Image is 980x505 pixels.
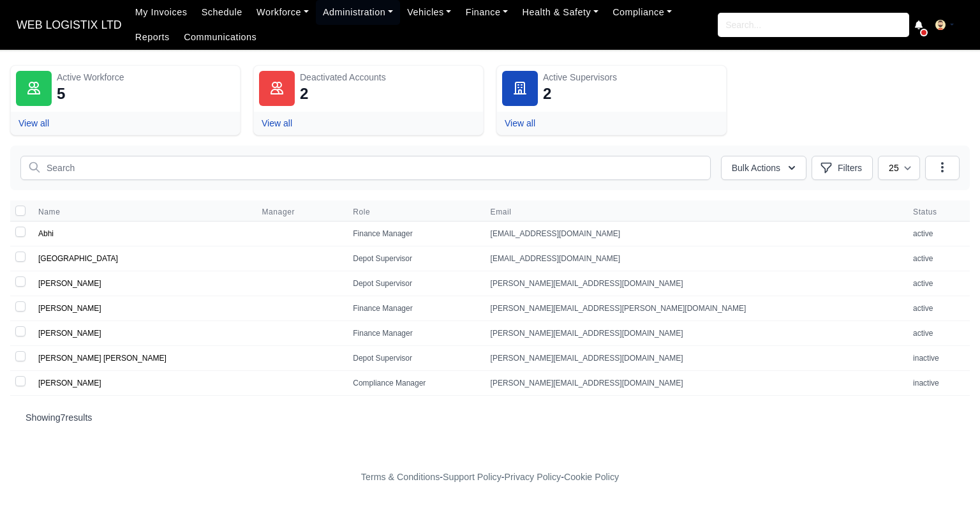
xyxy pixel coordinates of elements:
td: Finance Manager [345,222,482,246]
button: Filters [812,156,873,180]
td: active [905,271,970,296]
td: Depot Supervisor [345,271,482,296]
span: Role [353,207,370,217]
div: Deactivated Accounts [300,71,478,84]
span: Name [38,207,60,217]
a: WEB LOGISTIX LTD [10,13,128,38]
button: Role [353,207,380,217]
a: Support Policy [443,472,501,482]
td: active [905,222,970,246]
td: [EMAIL_ADDRESS][DOMAIN_NAME] [483,246,905,271]
button: Name [38,207,70,217]
td: inactive [905,346,970,371]
a: [PERSON_NAME] [38,379,101,388]
div: Active Supervisors [543,71,721,84]
a: [PERSON_NAME] [38,279,101,288]
td: Compliance Manager [345,371,482,396]
a: Reports [128,25,177,50]
td: [PERSON_NAME][EMAIL_ADDRESS][DOMAIN_NAME] [483,321,905,346]
td: active [905,246,970,271]
td: [PERSON_NAME][EMAIL_ADDRESS][PERSON_NAME][DOMAIN_NAME] [483,296,905,321]
a: [PERSON_NAME] [38,329,101,338]
td: Depot Supervisor [345,246,482,271]
td: Depot Supervisor [345,346,482,371]
a: View all [262,118,292,128]
span: Status [913,207,962,217]
div: 2 [543,84,551,104]
td: [PERSON_NAME][EMAIL_ADDRESS][DOMAIN_NAME] [483,346,905,371]
a: Communications [177,25,264,50]
span: WEB LOGISTIX LTD [10,12,128,38]
a: Cookie Policy [564,472,619,482]
input: Search... [718,13,909,37]
a: View all [505,118,535,128]
td: active [905,321,970,346]
button: Manager [262,207,305,217]
div: Active Workforce [57,71,235,84]
a: [PERSON_NAME] [PERSON_NAME] [38,354,167,363]
div: - - - [126,470,854,485]
span: Email [491,207,898,217]
td: Finance Manager [345,296,482,321]
td: [PERSON_NAME][EMAIL_ADDRESS][DOMAIN_NAME] [483,371,905,396]
span: Manager [262,207,295,217]
td: active [905,296,970,321]
span: 7 [61,412,66,423]
a: Terms & Conditions [361,472,440,482]
input: Search [20,156,711,180]
div: 2 [300,84,308,104]
a: Privacy Policy [505,472,561,482]
p: Showing results [26,411,954,424]
td: [EMAIL_ADDRESS][DOMAIN_NAME] [483,222,905,246]
div: 5 [57,84,65,104]
a: View all [19,118,49,128]
td: inactive [905,371,970,396]
a: Abhi [38,229,54,238]
td: [PERSON_NAME][EMAIL_ADDRESS][DOMAIN_NAME] [483,271,905,296]
button: Bulk Actions [721,156,806,180]
a: [GEOGRAPHIC_DATA] [38,254,118,263]
a: [PERSON_NAME] [38,304,101,313]
td: Finance Manager [345,321,482,346]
